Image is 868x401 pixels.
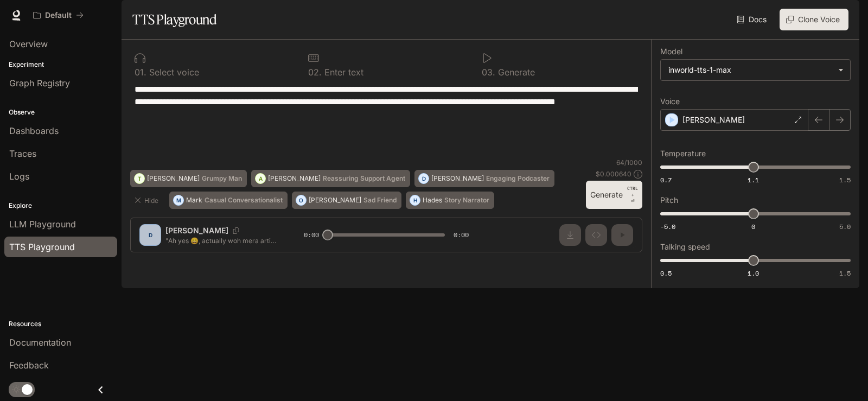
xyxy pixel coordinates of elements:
[627,185,638,205] p: ⏎
[146,68,199,77] p: Select voice
[780,9,848,30] button: Clone Voice
[256,170,265,187] div: A
[661,60,850,80] div: inworld-tts-1-max
[735,9,771,30] a: Docs
[839,269,851,278] span: 1.5
[202,175,242,182] p: Grumpy Man
[495,68,535,77] p: Generate
[660,269,672,278] span: 0.5
[147,175,200,182] p: [PERSON_NAME]
[174,192,183,209] div: M
[660,150,706,157] p: Temperature
[268,175,321,182] p: [PERSON_NAME]
[419,170,429,187] div: D
[660,222,675,231] span: -5.0
[130,170,247,187] button: T[PERSON_NAME]Grumpy Man
[309,197,361,203] p: [PERSON_NAME]
[751,222,755,231] span: 0
[431,175,484,182] p: [PERSON_NAME]
[135,170,144,187] div: T
[748,269,759,278] span: 1.0
[296,192,306,209] div: O
[444,197,489,203] p: Story Narrator
[410,192,420,209] div: H
[486,175,550,182] p: Engaging Podcaster
[135,68,146,77] p: 0 1 .
[186,197,202,203] p: Mark
[363,197,397,203] p: Sad Friend
[627,185,638,198] p: CTRL +
[839,222,851,231] span: 5.0
[682,114,745,125] p: [PERSON_NAME]
[423,197,442,203] p: Hades
[660,175,672,184] span: 0.7
[414,170,554,187] button: D[PERSON_NAME]Engaging Podcaster
[322,68,363,77] p: Enter text
[130,192,165,209] button: Hide
[132,9,216,30] h1: TTS Playground
[839,175,851,184] span: 1.5
[45,11,72,20] p: Default
[292,192,401,209] button: O[PERSON_NAME]Sad Friend
[660,243,710,251] p: Talking speed
[406,192,494,209] button: HHadesStory Narrator
[251,170,410,187] button: A[PERSON_NAME]Reassuring Support Agent
[748,175,759,184] span: 1.1
[586,181,642,209] button: GenerateCTRL +⏎
[28,4,88,26] button: All workspaces
[660,98,680,105] p: Voice
[169,192,288,209] button: MMarkCasual Conversationalist
[660,196,678,204] p: Pitch
[205,197,283,203] p: Casual Conversationalist
[308,68,322,77] p: 0 2 .
[323,175,405,182] p: Reassuring Support Agent
[482,68,495,77] p: 0 3 .
[668,65,833,75] div: inworld-tts-1-max
[660,48,682,55] p: Model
